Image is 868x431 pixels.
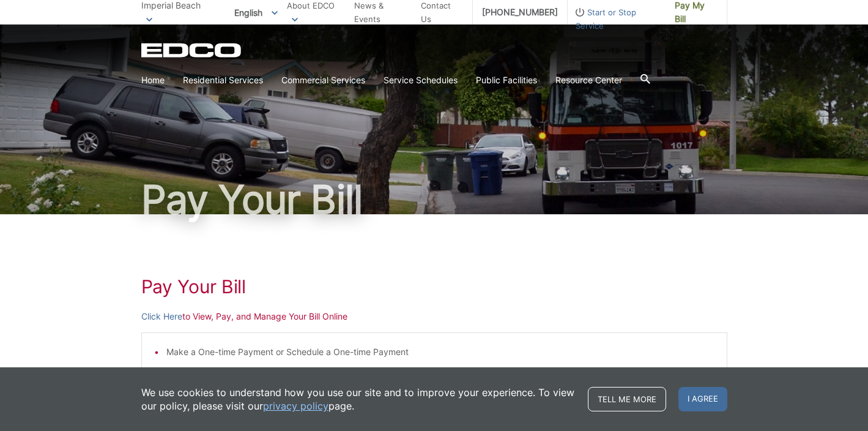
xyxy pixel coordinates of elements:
a: privacy policy [263,399,328,413]
a: EDCD logo. Return to the homepage. [141,43,243,58]
a: Service Schedules [384,73,458,87]
span: English [225,2,287,23]
a: Tell me more [588,387,666,411]
span: I agree [678,387,727,411]
a: Public Facilities [476,73,537,87]
h1: Pay Your Bill [141,180,727,219]
a: Home [141,73,165,87]
p: We use cookies to understand how you use our site and to improve your experience. To view our pol... [141,386,576,413]
a: Resource Center [555,73,622,87]
a: Commercial Services [281,73,365,87]
p: to View, Pay, and Manage Your Bill Online [141,310,727,323]
a: Click Here [141,310,182,323]
li: Make a One-time Payment or Schedule a One-time Payment [166,345,714,359]
h1: Pay Your Bill [141,275,727,298]
a: Residential Services [183,73,263,87]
